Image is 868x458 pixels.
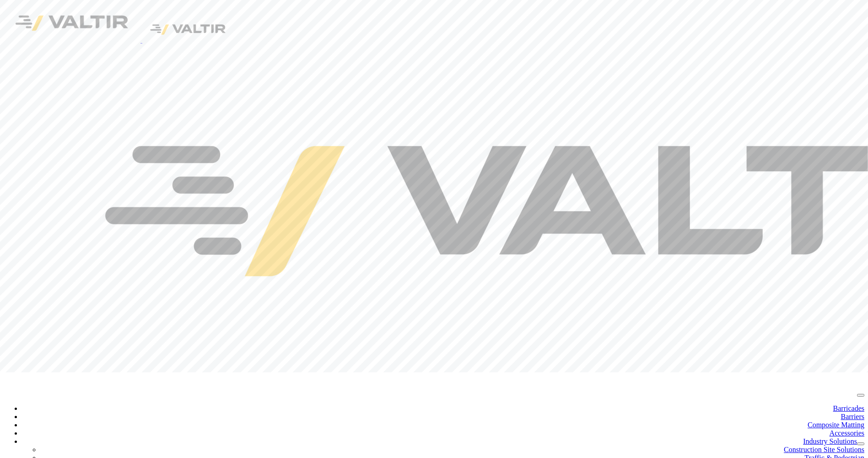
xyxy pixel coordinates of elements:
[857,442,864,445] button: dropdown toggle
[857,394,864,397] button: menu toggle
[841,413,864,420] a: Barriers
[833,404,864,412] a: Barricades
[784,446,864,453] a: Construction Site Solutions
[808,421,864,429] a: Composite Matting
[803,437,857,445] a: Industry Solutions
[830,429,864,437] a: Accessories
